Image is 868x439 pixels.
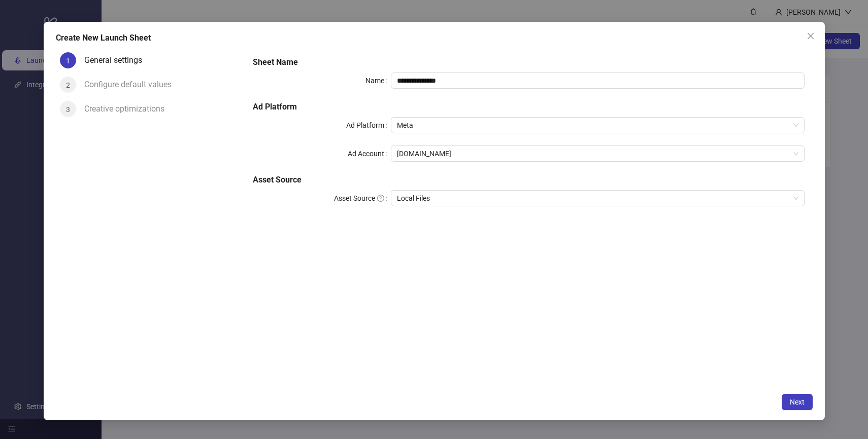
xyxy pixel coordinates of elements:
span: question-circle [377,195,384,202]
span: 2 [66,81,70,89]
span: Next [790,398,805,406]
div: Configure default values [84,77,180,93]
span: close [807,32,815,40]
span: Local Files [397,191,798,206]
button: Next [782,394,813,410]
h5: Sheet Name [253,56,804,68]
button: Close [803,28,819,44]
label: Asset Source [334,190,391,206]
span: 3 [66,105,70,114]
h5: Ad Platform [253,101,804,113]
span: 1 [66,57,70,65]
input: Name [391,72,805,89]
div: Create New Launch Sheet [56,32,813,44]
label: Ad Platform [346,117,391,133]
label: Name [365,72,391,89]
div: Creative optimizations [84,101,173,117]
h5: Asset Source [253,174,804,186]
span: Noux.me [397,146,798,161]
iframe: Intercom live chat [833,405,858,429]
label: Ad Account [348,145,391,162]
div: General settings [84,52,150,68]
span: Meta [397,118,798,133]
